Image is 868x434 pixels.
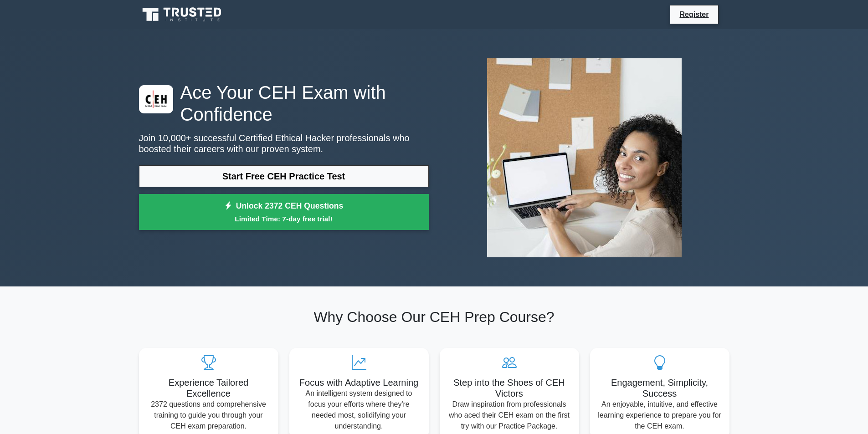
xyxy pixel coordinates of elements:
[150,214,417,224] small: Limited Time: 7-day free trial!
[139,194,429,230] a: Unlock 2372 CEH QuestionsLimited Time: 7-day free trial!
[447,399,572,432] p: Draw inspiration from professionals who aced their CEH exam on the first try with our Practice Pa...
[139,308,729,326] h2: Why Choose Our CEH Prep Course?
[674,9,714,20] a: Register
[139,133,429,154] p: Join 10,000+ successful Certified Ethical Hacker professionals who boosted their careers with our...
[597,399,722,432] p: An enjoyable, intuitive, and effective learning experience to prepare you for the CEH exam.
[297,388,421,432] p: An intelligent system designed to focus your efforts where they're needed most, solidifying your ...
[297,377,421,388] h5: Focus with Adaptive Learning
[139,165,429,187] a: Start Free CEH Practice Test
[146,399,271,432] p: 2372 questions and comprehensive training to guide you through your CEH exam preparation.
[139,82,429,125] h1: Ace Your CEH Exam with Confidence
[146,377,271,399] h5: Experience Tailored Excellence
[447,377,572,399] h5: Step into the Shoes of CEH Victors
[597,377,722,399] h5: Engagement, Simplicity, Success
